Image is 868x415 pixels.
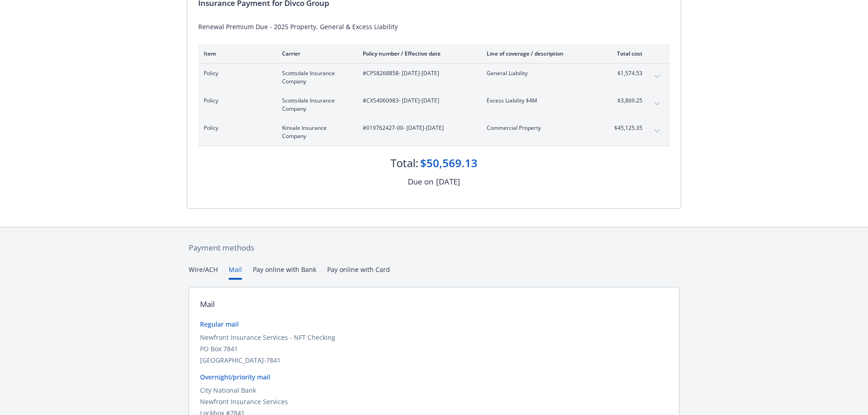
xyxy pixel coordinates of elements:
span: Excess Liability $4M [487,97,594,105]
div: PolicyKinsale Insurance Company#019762427-00- [DATE]-[DATE]Commercial Property$45,125.35expand co... [198,118,670,146]
div: Total: [390,155,418,171]
span: $1,574.53 [608,69,642,77]
div: Payment methods [189,242,679,254]
span: Policy [204,97,267,105]
div: PolicyScottsdale Insurance Company#CXS4060983- [DATE]-[DATE]Excess Liability $4M$3,869.25expand c... [198,91,670,118]
span: General Liability [487,69,594,77]
div: PO Box 7841 [200,344,668,354]
span: #CXS4060983 - [DATE]-[DATE] [363,97,472,105]
div: Regular mail [200,319,668,329]
span: Commercial Property [487,124,594,132]
div: PolicyScottsdale Insurance Company#CPS8268858- [DATE]-[DATE]General Liability$1,574.53expand content [198,64,670,91]
div: Line of coverage / description [487,50,594,57]
span: Scottsdale Insurance Company [282,69,348,86]
span: Scottsdale Insurance Company [282,97,348,113]
div: Total cost [608,50,642,57]
span: Kinsale Insurance Company [282,124,348,140]
div: Renewal Premium Due - 2025 Property, General & Excess Liability [198,22,670,31]
button: Mail [229,265,242,280]
div: Item [204,50,267,57]
span: #CPS8268858 - [DATE]-[DATE] [363,69,472,77]
div: Due on [408,176,433,188]
span: Policy [204,124,267,132]
button: expand content [650,124,664,138]
button: expand content [650,69,664,84]
div: Mail [200,298,215,310]
div: City National Bank [200,385,668,395]
div: Newfront Insurance Services - NFT Checking [200,333,668,342]
span: Policy [204,69,267,77]
button: Wire/ACH [189,265,218,280]
button: Pay online with Card [327,265,390,280]
span: #019762427-00 - [DATE]-[DATE] [363,124,472,132]
div: Newfront Insurance Services [200,397,668,406]
div: Carrier [282,50,348,57]
div: Overnight/priority mail [200,372,668,382]
button: expand content [650,97,664,111]
div: $50,569.13 [420,155,478,171]
div: Policy number / Effective date [363,50,472,57]
span: $3,869.25 [608,97,642,105]
div: [GEOGRAPHIC_DATA]-7841 [200,355,668,365]
span: $45,125.35 [608,124,642,132]
div: [DATE] [436,176,460,188]
button: Pay online with Bank [253,265,316,280]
